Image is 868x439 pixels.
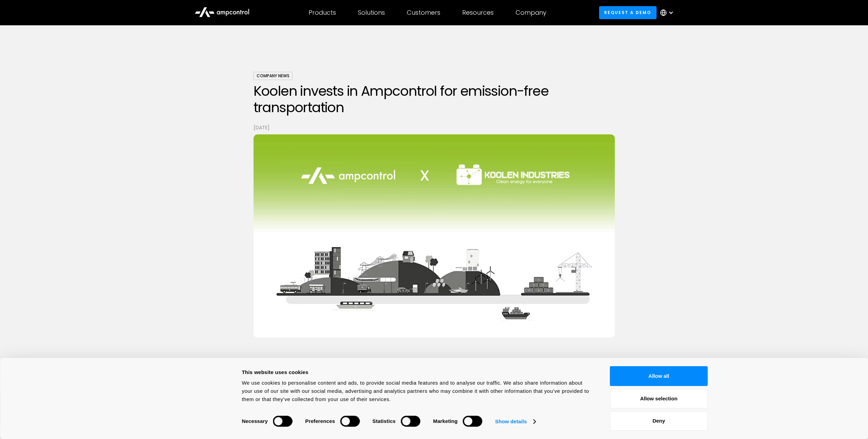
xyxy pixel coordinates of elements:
[495,416,535,427] a: Show details
[309,9,336,16] div: Products
[433,418,458,424] strong: Marketing
[610,366,708,386] button: Allow all
[610,411,708,431] button: Deny
[242,413,242,413] legend: Consent Selection
[516,9,546,16] div: Company
[599,6,657,19] a: Request a demo
[373,418,396,424] strong: Statistics
[358,9,385,16] div: Solutions
[407,9,440,16] div: Customers
[242,418,268,424] strong: Necessary
[242,368,595,376] div: This website uses cookies
[254,72,293,80] div: Company News
[242,379,595,403] div: We use cookies to personalise content and ads, to provide social media features and to analyse ou...
[610,389,708,409] button: Allow selection
[254,83,615,116] h1: Koolen invests in Ampcontrol for emission-free transportation
[462,9,494,16] div: Resources
[254,124,615,131] p: [DATE]
[305,418,335,424] strong: Preferences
